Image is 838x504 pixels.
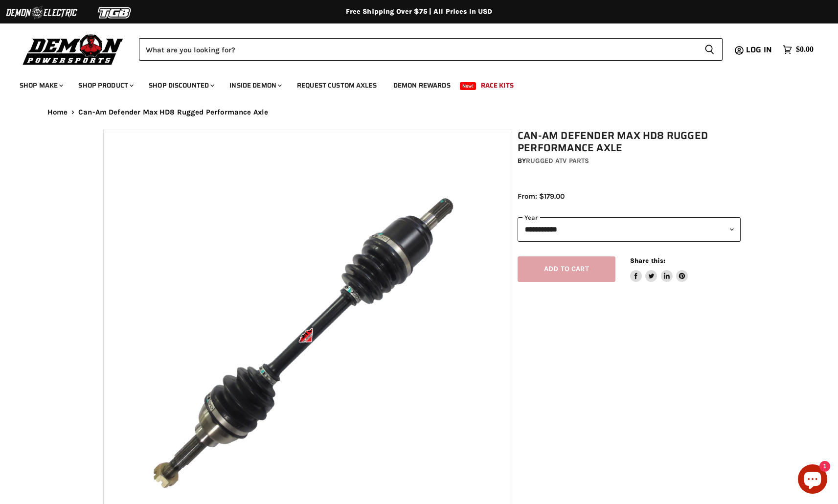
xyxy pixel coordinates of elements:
[47,108,68,116] a: Home
[795,464,830,496] inbox-online-store-chat: Shopify online store chat
[630,257,665,264] span: Share this:
[290,75,384,95] a: Request Custom Axles
[518,217,741,241] select: year
[20,32,127,67] img: Demon Powersports
[796,45,814,54] span: $0.00
[139,38,697,61] input: Search
[12,71,811,95] ul: Main menu
[78,3,152,22] img: TGB Logo 2
[222,75,288,95] a: Inside Demon
[141,75,220,95] a: Shop Discounted
[474,75,521,95] a: Race Kits
[742,46,778,54] a: Log in
[697,38,723,61] button: Search
[630,256,688,282] aside: Share this:
[746,44,772,56] span: Log in
[28,7,811,16] div: Free Shipping Over $75 | All Prices In USD
[460,82,476,90] span: New!
[71,75,139,95] a: Shop Product
[518,130,741,154] h1: Can-Am Defender Max HD8 Rugged Performance Axle
[139,38,723,61] form: Product
[28,108,811,116] nav: Breadcrumbs
[12,75,69,95] a: Shop Make
[5,3,78,22] img: Demon Electric Logo 2
[526,157,589,165] a: Rugged ATV Parts
[386,75,458,95] a: Demon Rewards
[778,43,818,57] a: $0.00
[78,108,268,116] span: Can-Am Defender Max HD8 Rugged Performance Axle
[518,156,741,166] div: by
[518,192,565,201] span: From: $179.00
